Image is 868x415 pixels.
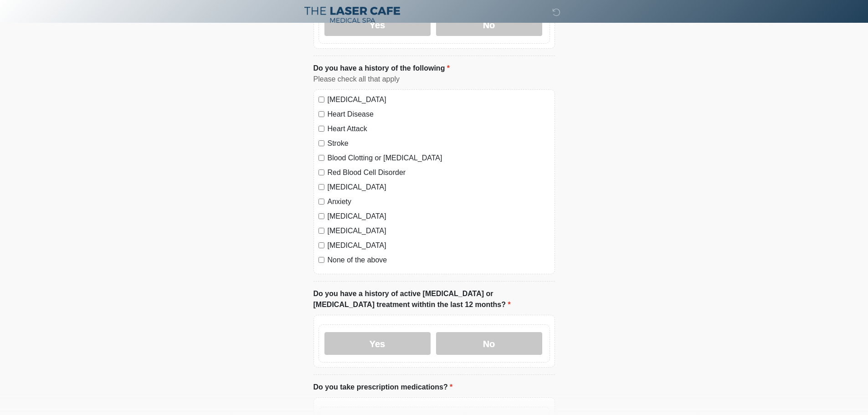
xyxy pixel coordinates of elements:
input: [MEDICAL_DATA] [318,184,324,190]
input: [MEDICAL_DATA] [318,242,324,248]
input: Stroke [318,140,324,146]
label: No [436,332,542,355]
label: Do you take prescription medications? [313,382,453,393]
label: [MEDICAL_DATA] [328,94,550,105]
label: [MEDICAL_DATA] [328,211,550,222]
input: [MEDICAL_DATA] [318,213,324,219]
label: Do you have a history of active [MEDICAL_DATA] or [MEDICAL_DATA] treatment withtin the last 12 mo... [313,288,555,310]
input: None of the above [318,257,324,263]
label: Heart Attack [328,123,550,134]
label: Do you have a history of the following [313,63,450,74]
div: Please check all that apply [313,74,555,85]
label: [MEDICAL_DATA] [328,225,550,236]
label: Yes [324,332,431,355]
label: Anxiety [328,196,550,207]
label: Heart Disease [328,109,550,120]
img: The Laser Cafe Logo [304,7,400,23]
input: Heart Attack [318,126,324,132]
label: [MEDICAL_DATA] [328,240,550,251]
label: Stroke [328,138,550,149]
input: Anxiety [318,199,324,205]
input: [MEDICAL_DATA] [318,228,324,234]
input: Heart Disease [318,111,324,117]
input: [MEDICAL_DATA] [318,97,324,102]
input: Red Blood Cell Disorder [318,169,324,175]
label: Red Blood Cell Disorder [328,167,550,178]
input: Blood Clotting or [MEDICAL_DATA] [318,155,324,161]
label: Blood Clotting or [MEDICAL_DATA] [328,153,550,164]
label: None of the above [328,255,550,266]
label: [MEDICAL_DATA] [328,182,550,193]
